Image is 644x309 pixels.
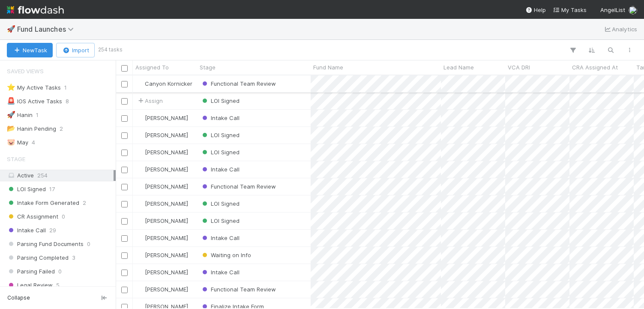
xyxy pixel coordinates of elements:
[64,82,67,93] span: 1
[201,216,240,225] div: LOI Signed
[201,251,251,259] div: Waiting on Info
[121,115,128,122] input: Toggle Row Selected
[121,218,128,225] input: Toggle Row Selected
[136,216,188,225] div: [PERSON_NAME]
[137,149,144,156] img: avatar_56903d4e-183f-4548-9968-339ac63075ae.png
[201,132,240,138] span: LOI Signed
[136,79,192,88] div: Canyon Kornicker
[7,125,15,132] span: 📂
[7,280,53,291] span: Legal Review
[201,199,240,208] div: LOI Signed
[56,280,60,291] span: 5
[83,198,86,208] span: 2
[137,114,144,121] img: avatar_e764f80f-affb-48ed-b536-deace7b998a7.png
[145,234,188,241] span: [PERSON_NAME]
[136,131,188,139] div: [PERSON_NAME]
[201,200,240,207] span: LOI Signed
[7,239,84,249] span: Parsing Fund Documents
[72,252,75,263] span: 3
[553,6,587,13] span: My Tasks
[36,110,39,120] span: 1
[7,25,15,33] span: 🚀
[7,266,55,277] span: Parsing Failed
[201,114,240,121] span: Intake Call
[58,266,62,277] span: 0
[201,182,276,191] div: Functional Team Review
[137,183,144,190] img: avatar_6db445ce-3f56-49af-8247-57cf2b85f45b.png
[7,84,15,91] span: ⭐
[7,225,46,236] span: Intake Call
[121,270,128,276] input: Toggle Row Selected
[66,96,69,107] span: 8
[201,165,240,174] div: Intake Call
[201,234,240,242] div: Intake Call
[137,200,144,207] img: avatar_d055a153-5d46-4590-b65c-6ad68ba65107.png
[7,252,69,263] span: Parsing Completed
[629,6,637,15] img: avatar_0b1dbcb8-f701-47e0-85bc-d79ccc0efe6c.png
[137,234,144,241] img: avatar_a669165c-e543-4b1d-ab80-0c2a52253154.png
[201,80,276,87] span: Functional Team Review
[600,6,625,13] span: AngelList
[443,63,474,72] span: Lead Name
[7,96,62,107] div: IOS Active Tasks
[145,200,188,207] span: [PERSON_NAME]
[137,252,144,258] img: avatar_768cd48b-9260-4103-b3ef-328172ae0546.png
[7,97,15,105] span: 🚨
[145,149,188,156] span: [PERSON_NAME]
[121,252,128,259] input: Toggle Row Selected
[7,211,58,222] span: CR Assignment
[121,287,128,293] input: Toggle Row Selected
[136,148,188,156] div: [PERSON_NAME]
[200,63,216,72] span: Stage
[145,80,192,87] span: Canyon Kornicker
[136,199,188,208] div: [PERSON_NAME]
[201,269,240,276] span: Intake Call
[201,285,276,294] div: Functional Team Review
[145,114,188,121] span: [PERSON_NAME]
[136,285,188,294] div: [PERSON_NAME]
[37,172,48,179] span: 254
[201,131,240,139] div: LOI Signed
[136,182,188,191] div: [PERSON_NAME]
[121,184,128,190] input: Toggle Row Selected
[201,234,240,241] span: Intake Call
[7,123,56,134] div: Hanin Pending
[201,183,276,190] span: Functional Team Review
[7,184,46,195] span: LOI Signed
[525,6,546,14] div: Help
[201,252,251,258] span: Waiting on Info
[60,123,63,134] span: 2
[603,24,637,34] a: Analytics
[7,82,61,93] div: My Active Tasks
[121,150,128,156] input: Toggle Row Selected
[49,184,55,195] span: 17
[137,269,144,276] img: avatar_56903d4e-183f-4548-9968-339ac63075ae.png
[201,286,276,293] span: Functional Team Review
[313,63,343,72] span: Fund Name
[7,150,25,168] span: Stage
[136,234,188,242] div: [PERSON_NAME]
[7,110,33,120] div: Hanin
[145,286,188,293] span: [PERSON_NAME]
[201,149,240,156] span: LOI Signed
[572,63,618,72] span: CRA Assigned At
[136,96,163,105] span: Assign
[553,6,587,14] a: My Tasks
[121,81,128,87] input: Toggle Row Selected
[508,63,530,72] span: VCA DRI
[121,65,128,72] input: Toggle All Rows Selected
[7,170,114,181] div: Active
[145,217,188,224] span: [PERSON_NAME]
[87,239,90,249] span: 0
[56,43,95,57] button: Import
[137,286,144,293] img: avatar_9d20afb4-344c-4512-8880-fee77f5fe71b.png
[137,166,144,173] img: avatar_7ba8ec58-bd0f-432b-b5d2-ae377bfaef52.png
[201,96,240,105] div: LOI Signed
[145,166,188,173] span: [PERSON_NAME]
[201,114,240,122] div: Intake Call
[201,166,240,173] span: Intake Call
[7,294,30,302] span: Collapse
[137,132,144,138] img: avatar_60e5bba5-e4c9-4ca2-8b5c-d649d5645218.png
[17,25,78,33] span: Fund Launches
